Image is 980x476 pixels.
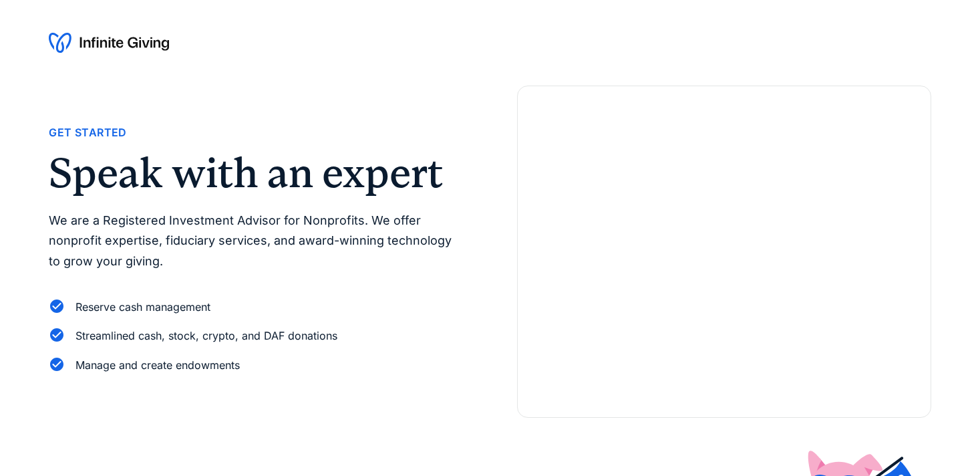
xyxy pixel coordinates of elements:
[49,211,463,272] p: We are a Registered Investment Advisor for Nonprofits. We offer nonprofit expertise, fiduciary se...
[75,356,240,374] div: Manage and create endowments
[539,129,909,396] iframe: Form 0
[75,298,210,316] div: Reserve cash management
[49,152,463,194] h2: Speak with an expert
[49,124,126,142] div: Get Started
[75,327,337,345] div: Streamlined cash, stock, crypto, and DAF donations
